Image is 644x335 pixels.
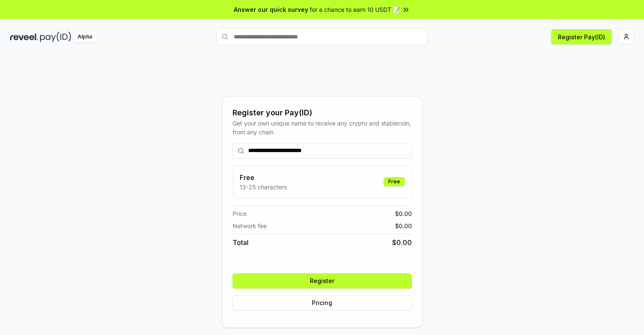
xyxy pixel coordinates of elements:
[240,172,287,182] h3: Free
[40,32,71,42] img: pay_id
[551,29,612,44] button: Register Pay(ID)
[233,209,246,218] span: Price
[10,32,38,42] img: reveel_dark
[310,5,400,14] span: for a chance to earn 10 USDT 📝
[233,237,249,248] span: Total
[234,5,308,14] span: Answer our quick survey
[233,295,412,310] button: Pricing
[233,119,412,136] div: Get your own unique name to receive any crypto and stablecoin, from any chain
[73,32,97,42] div: Alpha
[233,273,412,289] button: Register
[240,182,287,191] p: 13-25 characters
[384,177,405,186] div: Free
[395,221,412,230] span: $ 0.00
[233,221,267,230] span: Network fee
[395,209,412,218] span: $ 0.00
[233,107,412,119] div: Register your Pay(ID)
[392,237,412,248] span: $ 0.00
